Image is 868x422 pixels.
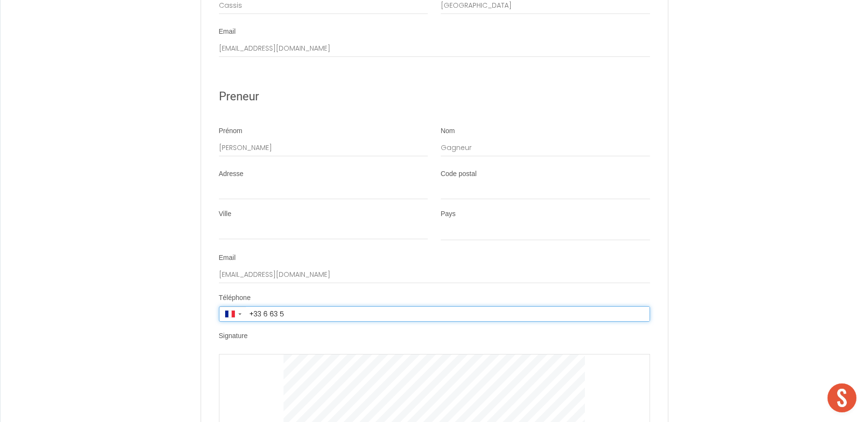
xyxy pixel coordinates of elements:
[219,27,236,37] label: Email
[441,209,456,219] label: Pays
[827,383,856,412] div: Ouvrir le chat
[441,169,477,179] label: Code postal
[441,126,455,136] label: Nom
[219,209,231,219] label: Ville
[219,253,236,263] label: Email
[219,169,244,179] label: Adresse
[219,331,248,341] label: Signature
[246,307,650,321] input: +33 6 12 34 56 78
[219,87,650,106] h2: Preneur
[219,126,243,136] label: Prénom
[219,293,251,303] label: Téléphone
[237,312,243,316] span: ▼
